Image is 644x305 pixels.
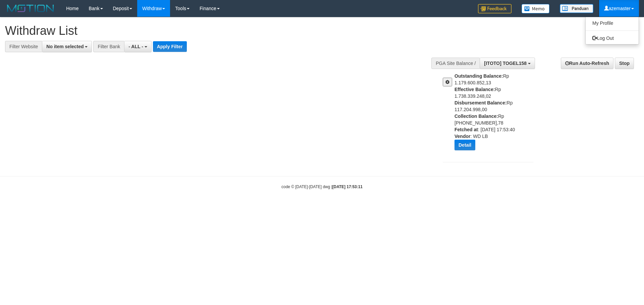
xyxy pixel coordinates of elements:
b: Disbursement Balance: [454,100,507,105]
div: PGA Site Balance / [431,58,480,69]
b: Effective Balance: [454,87,495,92]
img: MOTION_logo.png [5,3,56,13]
a: Run Auto-Refresh [561,58,613,69]
b: Fetched at [454,127,478,132]
div: Filter Website [5,41,42,52]
span: No item selected [46,44,84,49]
a: Log Out [586,34,639,43]
img: Button%20Memo.svg [522,4,550,13]
img: panduan.png [560,4,593,13]
span: - ALL - [128,44,143,49]
small: code © [DATE]-[DATE] dwg | [281,184,363,189]
button: - ALL - [124,41,151,52]
a: Stop [615,58,634,69]
h1: Withdraw List [5,24,423,37]
button: [ITOTO] TOGEL158 [480,58,535,69]
img: Feedback.jpg [478,4,512,13]
button: No item selected [42,41,92,52]
a: My Profile [586,19,639,27]
strong: [DATE] 17:53:11 [332,184,363,189]
b: Collection Balance: [454,113,498,119]
span: [ITOTO] TOGEL158 [484,61,527,66]
b: Vendor [454,134,470,139]
button: Apply Filter [153,41,187,52]
div: Filter Bank [93,41,124,52]
b: Outstanding Balance: [454,73,503,79]
button: Detail [454,140,475,150]
div: Rp 1.179.600.852,13 Rp 1.738.339.248,02 Rp 117.204.998,00 Rp [PHONE_NUMBER],78 : [DATE] 17:53:40 ... [454,73,538,155]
